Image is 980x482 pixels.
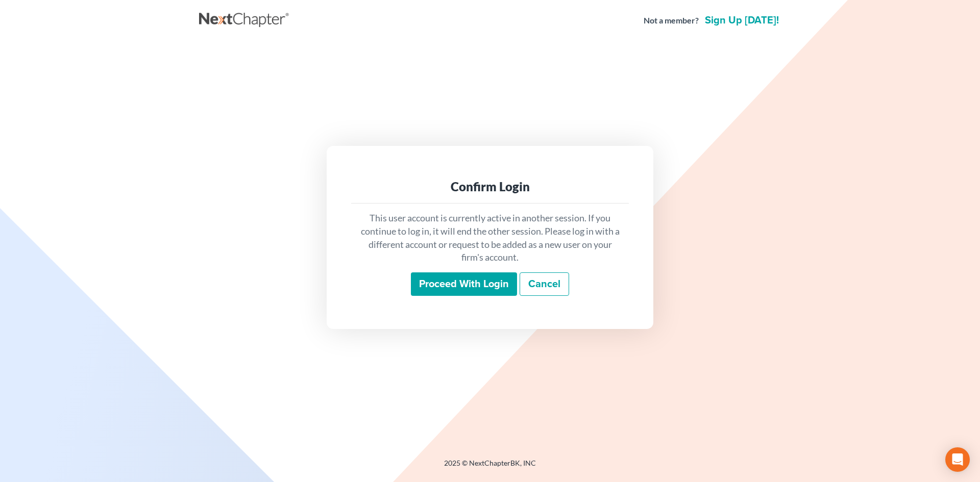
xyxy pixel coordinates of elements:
input: Proceed with login [411,272,517,296]
a: Cancel [520,272,569,296]
p: This user account is currently active in another session. If you continue to log in, it will end ... [359,212,621,264]
strong: Not a member? [644,15,699,27]
div: Confirm Login [359,179,621,195]
div: 2025 © NextChapterBK, INC [199,458,781,476]
a: Sign up [DATE]! [703,15,781,26]
div: Open Intercom Messenger [945,447,970,472]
